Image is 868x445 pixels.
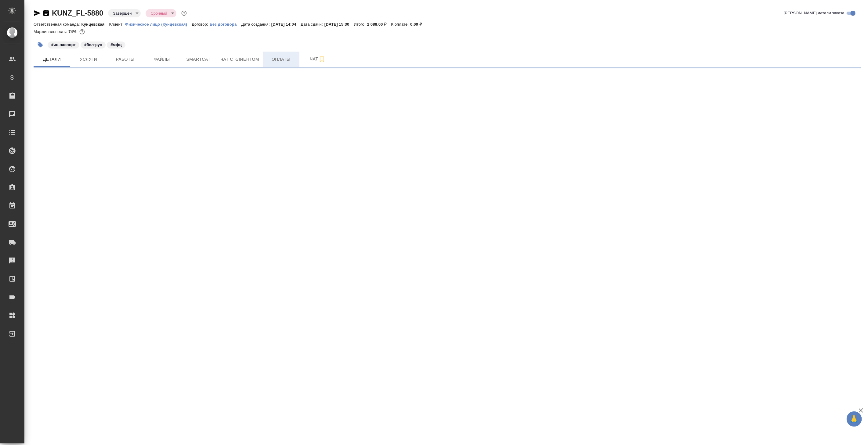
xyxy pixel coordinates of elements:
[110,56,140,63] span: Работы
[146,9,176,17] div: Завершен
[391,22,410,27] p: К оплате:
[74,56,103,63] span: Услуги
[34,9,41,17] button: Скопировать ссылку для ЯМессенджера
[324,22,354,27] p: [DATE] 15:30
[125,21,192,27] a: Физическое лицо (Кунцевская)
[318,56,326,63] svg: Подписаться
[125,22,192,27] p: Физическое лицо (Кунцевская)
[847,411,862,427] button: 🙏
[367,22,391,27] p: 2 088,00 ₽
[271,22,301,27] p: [DATE] 14:04
[34,29,68,34] p: Маржинальность:
[84,42,102,48] p: #бел-рус
[47,42,80,47] span: ин.паспорт
[210,22,241,27] p: Без договора
[106,42,126,47] span: мфц
[42,9,50,17] button: Скопировать ссылку
[34,38,47,52] button: Добавить тэг
[149,11,169,16] button: Срочный
[301,22,324,27] p: Дата сдачи:
[81,22,109,27] p: Кунцевская
[68,29,78,34] p: 74%
[241,22,271,27] p: Дата создания:
[108,9,141,17] div: Завершен
[849,413,859,425] span: 🙏
[51,42,76,48] p: #ин.паспорт
[78,28,86,36] button: 455.00 RUB;
[80,42,106,47] span: бел-рус
[111,11,133,16] button: Завершен
[180,9,188,17] button: Доп статусы указывают на важность/срочность заказа
[784,10,844,16] span: [PERSON_NAME] детали заказа
[52,9,103,17] a: KUNZ_FL-5880
[110,42,122,48] p: #мфц
[220,56,259,63] span: Чат с клиентом
[354,22,367,27] p: Итого:
[303,55,332,63] span: Чат
[184,56,213,63] span: Smartcat
[210,21,241,27] a: Без договора
[37,56,67,63] span: Детали
[34,22,81,27] p: Ответственная команда:
[192,22,210,27] p: Договор:
[147,56,176,63] span: Файлы
[109,22,125,27] p: Клиент:
[410,22,426,27] p: 0,00 ₽
[266,56,296,63] span: Оплаты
